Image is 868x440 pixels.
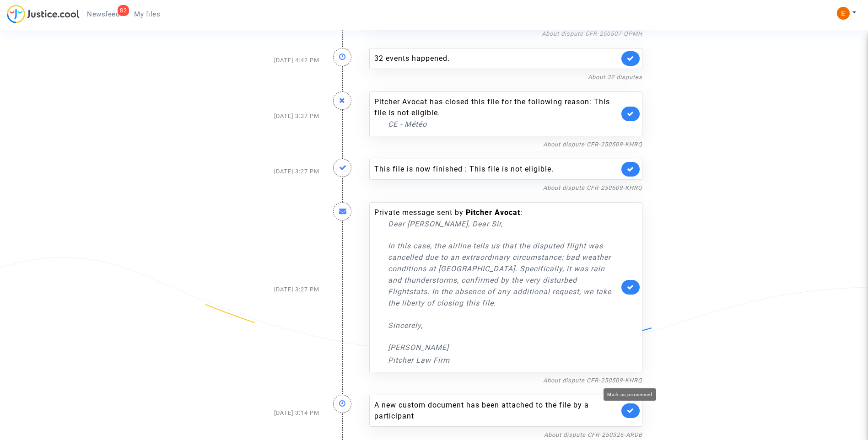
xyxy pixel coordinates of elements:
p: Dear [PERSON_NAME], Dear Sir, [388,218,619,230]
b: Pitcher Avocat [466,208,520,217]
span: Newsfeed [87,10,119,18]
div: A new custom document has been attached to the file by a participant [374,400,619,422]
p: Sincerely, [388,320,619,331]
p: [PERSON_NAME] [388,342,619,353]
div: [DATE] 3:27 PM [219,150,326,193]
a: About 32 disputes [588,74,642,80]
div: Private message sent by : [374,207,619,366]
a: About dispute CFR-250509-KHRQ [543,377,642,384]
div: [DATE] 3:27 PM [219,82,326,150]
div: This file is now finished : This file is not eligible. [374,164,619,175]
p: In this case, the airline tells us that the disputed flight was cancelled due to an extraordinary... [388,240,619,309]
p: Pitcher Law Firm [388,354,619,366]
p: CE - Météo [388,118,619,130]
div: 32 events happened. [374,53,619,64]
span: My files [134,10,160,18]
a: About dispute CFR-250326-ARDB [544,431,642,438]
a: 82Newsfeed [80,7,127,21]
a: About dispute CFR-250509-KHRQ [543,141,642,148]
div: [DATE] 4:42 PM [219,39,326,82]
div: [DATE] 3:14 PM [219,386,326,440]
img: ACg8ocIeiFvHKe4dA5oeRFd_CiCnuxWUEc1A2wYhRJE3TTWt=s96-c [837,7,850,20]
a: About dispute CFR-250507-QPMH [542,30,642,37]
div: Pitcher Avocat has closed this file for the following reason: This file is not eligible. [374,97,619,130]
div: 82 [118,5,129,16]
a: About dispute CFR-250509-KHRQ [543,184,642,191]
div: [DATE] 3:27 PM [219,193,326,386]
a: My files [127,7,167,21]
img: jc-logo.svg [7,5,80,23]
